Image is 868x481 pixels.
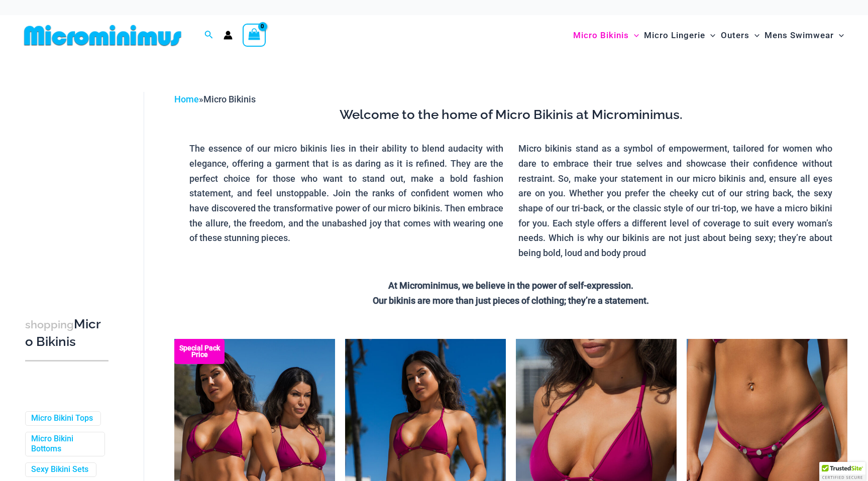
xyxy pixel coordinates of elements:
[174,94,199,104] a: Home
[174,345,225,358] b: Special Pack Price
[31,413,93,424] a: Micro Bikini Tops
[762,20,846,51] a: Mens SwimwearMenu ToggleMenu Toggle
[31,464,88,475] a: Sexy Bikini Sets
[174,94,256,104] span: »
[721,23,749,48] span: Outers
[373,295,649,306] strong: Our bikinis are more than just pieces of clothing; they’re a statement.
[189,141,503,246] p: The essence of our micro bikinis lies in their ability to blend audacity with elegance, offering ...
[204,29,213,42] a: Search icon link
[182,106,840,124] h3: Welcome to the home of Micro Bikinis at Microminimus.
[25,318,74,331] span: shopping
[25,316,108,350] h3: Micro Bikinis
[834,23,844,48] span: Menu Toggle
[705,23,715,48] span: Menu Toggle
[243,24,266,47] a: View Shopping Cart, empty
[20,24,185,47] img: MM SHOP LOGO FLAT
[518,141,832,261] p: Micro bikinis stand as a symbol of empowerment, tailored for women who dare to embrace their true...
[718,20,762,51] a: OutersMenu ToggleMenu Toggle
[571,20,641,51] a: Micro BikinisMenu ToggleMenu Toggle
[25,84,116,285] iframe: TrustedSite Certified
[573,23,629,48] span: Micro Bikinis
[31,434,97,455] a: Micro Bikini Bottoms
[569,19,848,52] nav: Site Navigation
[749,23,759,48] span: Menu Toggle
[644,23,705,48] span: Micro Lingerie
[388,280,633,291] strong: At Microminimus, we believe in the power of self-expression.
[641,20,718,51] a: Micro LingerieMenu ToggleMenu Toggle
[203,94,256,104] span: Micro Bikinis
[765,23,834,48] span: Mens Swimwear
[819,462,865,481] div: TrustedSite Certified
[629,23,639,48] span: Menu Toggle
[224,31,233,40] a: Account icon link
